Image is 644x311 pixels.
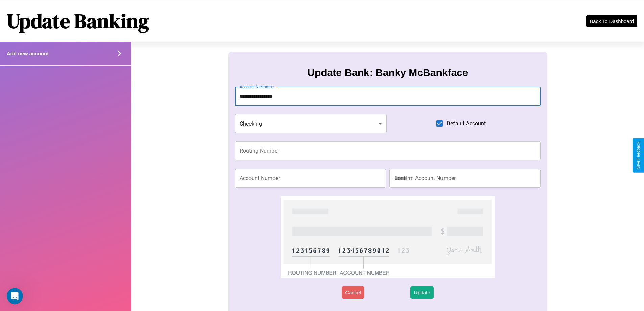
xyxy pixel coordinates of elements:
button: Update [410,286,433,299]
span: Default Account [447,119,486,128]
div: Checking [235,114,387,133]
button: Back To Dashboard [586,15,637,27]
label: Account Nickname [240,84,274,90]
button: Cancel [342,286,364,299]
h1: Update Banking [7,7,149,35]
h4: Add new account [7,51,49,57]
iframe: Intercom live chat [7,288,23,304]
div: Give Feedback [636,142,641,169]
img: check [281,196,495,278]
h3: Update Bank: Banky McBankface [307,67,468,79]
